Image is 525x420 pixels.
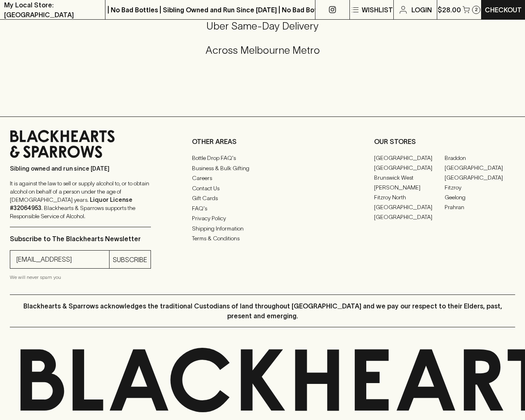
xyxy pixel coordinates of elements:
[411,5,432,15] p: Login
[374,183,445,192] a: [PERSON_NAME]
[10,273,151,281] p: We will never spam you
[192,203,333,213] a: FAQ's
[192,153,333,163] a: Bottle Drop FAQ's
[113,255,147,265] p: SUBSCRIBE
[445,163,515,173] a: [GEOGRAPHIC_DATA]
[485,5,522,15] p: Checkout
[10,234,151,244] p: Subscribe to The Blackhearts Newsletter
[374,153,445,163] a: [GEOGRAPHIC_DATA]
[16,253,109,266] input: e.g. jane@blackheartsandsparrows.com.au
[192,224,333,233] a: Shipping Information
[16,301,509,321] p: Blackhearts & Sparrows acknowledges the traditional Custodians of land throughout [GEOGRAPHIC_DAT...
[192,214,333,224] a: Privacy Policy
[10,164,151,173] p: Sibling owned and run since [DATE]
[192,234,333,244] a: Terms & Conditions
[445,202,515,212] a: Prahran
[10,43,515,57] h5: Across Melbourne Metro
[10,179,151,220] p: It is against the law to sell or supply alcohol to, or to obtain alcohol on behalf of a person un...
[192,137,333,146] p: OTHER AREAS
[192,183,333,193] a: Contact Us
[374,202,445,212] a: [GEOGRAPHIC_DATA]
[445,173,515,183] a: [GEOGRAPHIC_DATA]
[374,163,445,173] a: [GEOGRAPHIC_DATA]
[192,163,333,173] a: Business & Bulk Gifting
[475,7,478,12] p: 2
[374,173,445,183] a: Brunswick West
[445,153,515,163] a: Braddon
[10,19,515,33] h5: Uber Same-Day Delivery
[110,251,151,268] button: SUBSCRIBE
[374,137,515,146] p: OUR STORES
[362,5,393,15] p: Wishlist
[438,5,461,15] p: $28.00
[192,194,333,203] a: Gift Cards
[192,173,333,183] a: Careers
[445,183,515,192] a: Fitzroy
[445,192,515,202] a: Geelong
[374,192,445,202] a: Fitzroy North
[374,212,445,222] a: [GEOGRAPHIC_DATA]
